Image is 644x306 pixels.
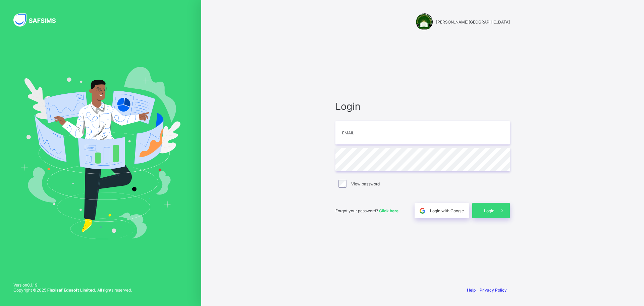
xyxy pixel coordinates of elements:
span: Copyright © 2025 All rights reserved. [13,288,132,293]
span: [PERSON_NAME][GEOGRAPHIC_DATA] [436,19,510,25]
strong: Flexisaf Edusoft Limited. [47,288,96,293]
span: Version 0.1.19 [13,282,132,288]
span: Login with Google [430,208,464,213]
span: Forgot your password? [335,208,398,213]
label: View password [351,181,380,186]
a: Help [467,288,476,293]
span: Login [484,208,494,213]
a: Privacy Policy [480,288,507,293]
span: Login [335,100,510,112]
img: Hero Image [21,67,180,239]
img: SAFSIMS Logo [13,13,64,27]
img: google.396cfc9801f0270233282035f929180a.svg [419,207,426,215]
a: Click here [379,208,398,213]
